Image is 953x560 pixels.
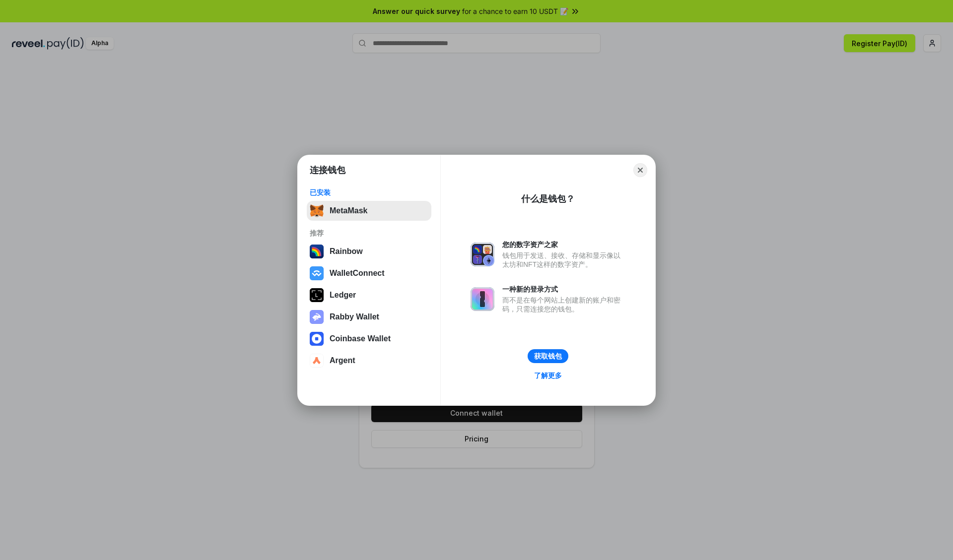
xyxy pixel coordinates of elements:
[310,229,428,238] div: 推荐
[502,285,625,294] div: 一种新的登录方式
[310,288,324,302] img: svg+xml,%3Csvg%20xmlns%3D%22http%3A%2F%2Fwww.w3.org%2F2000%2Fsvg%22%20width%3D%2228%22%20height%3...
[502,251,625,269] div: 钱包用于发送、接收、存储和显示像以太坊和NFT这样的数字资产。
[307,242,431,261] button: Rainbow
[521,193,575,205] div: 什么是钱包？
[310,310,324,324] img: svg+xml,%3Csvg%20xmlns%3D%22http%3A%2F%2Fwww.w3.org%2F2000%2Fsvg%22%20fill%3D%22none%22%20viewBox...
[307,263,431,283] button: WalletConnect
[307,329,431,349] button: Coinbase Wallet
[310,332,324,346] img: svg+xml,%3Csvg%20width%3D%2228%22%20height%3D%2228%22%20viewBox%3D%220%200%2028%2028%22%20fill%3D...
[534,352,562,361] div: 获取钱包
[307,285,431,305] button: Ledger
[534,371,562,380] div: 了解更多
[528,369,568,382] a: 了解更多
[330,291,356,300] div: Ledger
[310,266,324,280] img: svg+xml,%3Csvg%20width%3D%2228%22%20height%3D%2228%22%20viewBox%3D%220%200%2028%2028%22%20fill%3D...
[307,307,431,327] button: Rabby Wallet
[330,247,363,256] div: Rainbow
[310,245,324,258] img: svg+xml,%3Csvg%20width%3D%22120%22%20height%3D%22120%22%20viewBox%3D%220%200%20120%20120%22%20fil...
[471,243,494,266] img: svg+xml,%3Csvg%20xmlns%3D%22http%3A%2F%2Fwww.w3.org%2F2000%2Fsvg%22%20fill%3D%22none%22%20viewBox...
[330,312,379,321] div: Rabby Wallet
[307,351,431,371] button: Argent
[310,354,324,368] img: svg+xml,%3Csvg%20width%3D%2228%22%20height%3D%2228%22%20viewBox%3D%220%200%2028%2028%22%20fill%3D...
[310,164,345,176] h1: 连接钱包
[502,296,625,313] div: 而不是在每个网站上创建新的账户和密码，只需连接您的钱包。
[307,201,431,221] button: MetaMask
[330,206,367,215] div: MetaMask
[330,269,385,278] div: WalletConnect
[471,287,494,311] img: svg+xml,%3Csvg%20xmlns%3D%22http%3A%2F%2Fwww.w3.org%2F2000%2Fsvg%22%20fill%3D%22none%22%20viewBox...
[502,240,625,249] div: 您的数字资产之家
[310,188,428,197] div: 已安装
[330,356,355,365] div: Argent
[633,163,647,177] button: Close
[310,204,324,218] img: svg+xml,%3Csvg%20fill%3D%22none%22%20height%3D%2233%22%20viewBox%3D%220%200%2035%2033%22%20width%...
[528,349,568,363] button: 获取钱包
[330,334,391,343] div: Coinbase Wallet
